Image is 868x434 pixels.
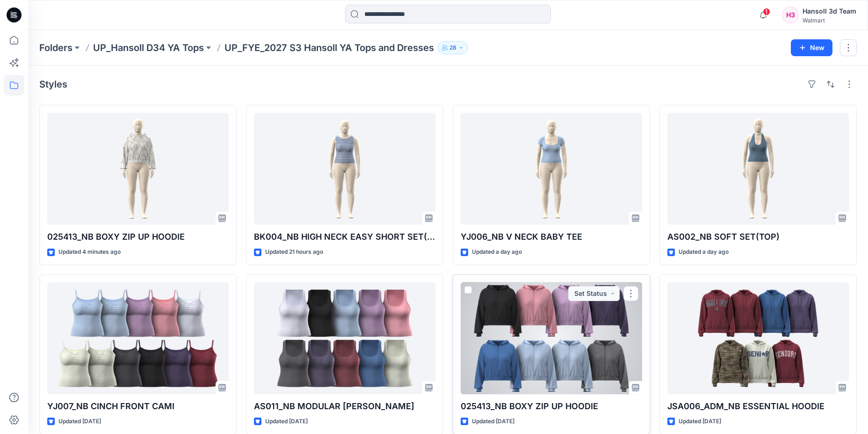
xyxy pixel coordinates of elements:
p: YJ007_NB CINCH FRONT CAMI [47,400,229,413]
p: 025413_NB BOXY ZIP UP HOODIE [47,230,229,243]
p: 025413_NB BOXY ZIP UP HOODIE [461,400,642,413]
p: Updated 4 minutes ago [58,247,121,257]
p: JSA006_ADM_NB ESSENTIAL HOODIE [667,400,849,413]
p: Updated [DATE] [58,417,101,427]
a: 025413_NB BOXY ZIP UP HOODIE [461,282,642,394]
p: AS011_NB MODULAR [PERSON_NAME] [254,400,435,413]
p: AS002_NB SOFT SET(TOP) [667,230,849,243]
p: 28 [449,43,456,53]
a: YJ007_NB CINCH FRONT CAMI [47,282,229,394]
a: AS011_NB MODULAR TAMI [254,282,435,394]
a: JSA006_ADM_NB ESSENTIAL HOODIE [667,282,849,394]
p: Updated [DATE] [679,417,721,427]
p: YJ006_NB V NECK BABY TEE [461,230,642,243]
a: UP_Hansoll D34 YA Tops [93,41,204,54]
button: New [791,39,832,56]
a: 025413_NB BOXY ZIP UP HOODIE [47,113,229,225]
div: Walmart [803,17,856,24]
a: AS002_NB SOFT SET(TOP) [667,113,849,225]
p: UP_FYE_2027 S3 Hansoll YA Tops and Dresses [224,41,434,54]
a: Folders [39,41,72,54]
p: Updated [DATE] [265,417,308,427]
a: YJ006_NB V NECK BABY TEE [461,113,642,225]
div: Hansoll 3d Team [803,6,856,17]
p: Updated [DATE] [472,417,514,427]
div: H3 [782,7,799,23]
p: Updated a day ago [472,247,522,257]
p: Updated a day ago [679,247,729,257]
span: 1 [763,8,770,15]
h4: Styles [39,79,67,90]
a: BK004_NB HIGH NECK EASY SHORT SET(TOP) [254,113,435,225]
button: 28 [438,41,468,54]
p: BK004_NB HIGH NECK EASY SHORT SET(TOP) [254,230,435,243]
p: Updated 21 hours ago [265,247,323,257]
